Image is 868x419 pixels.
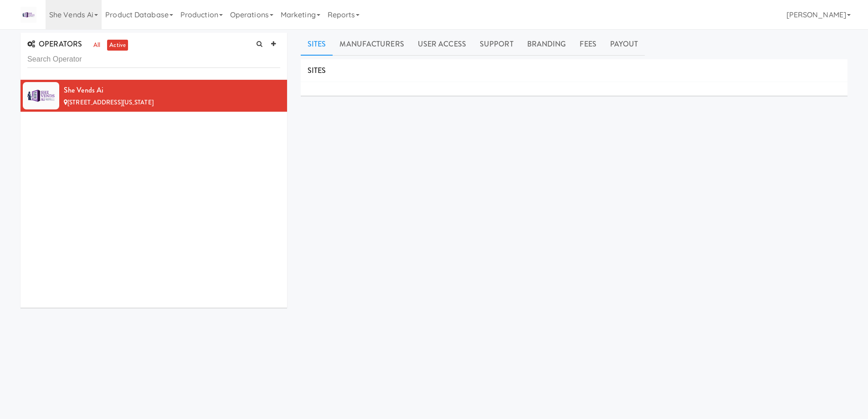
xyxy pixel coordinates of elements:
[301,33,333,56] a: Sites
[91,40,103,51] a: all
[27,39,82,49] span: OPERATORS
[333,33,411,56] a: Manufacturers
[473,33,520,56] a: Support
[308,65,326,76] span: SITES
[21,7,36,23] img: Micromart
[21,80,287,112] li: She Vends Ai[STREET_ADDRESS][US_STATE]
[27,51,280,68] input: Search Operator
[107,40,128,51] a: active
[603,33,645,56] a: Payout
[67,98,154,107] span: [STREET_ADDRESS][US_STATE]
[64,83,280,97] div: She Vends Ai
[520,33,573,56] a: Branding
[573,33,603,56] a: Fees
[411,33,473,56] a: User Access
